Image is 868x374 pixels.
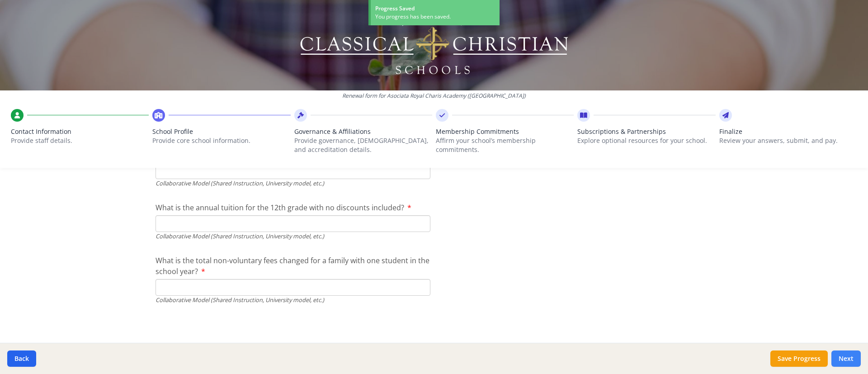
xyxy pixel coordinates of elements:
[152,136,290,145] p: Provide core school information.
[156,179,430,188] div: Collaborative Model (Shared Instruction, University model, etc.)
[577,127,715,136] span: Subscriptions & Partnerships
[156,296,430,304] div: Collaborative Model (Shared Instruction, University model, etc.)
[11,127,149,136] span: Contact Information
[831,350,861,367] button: Next
[299,14,570,77] img: Logo
[294,127,432,136] span: Governance & Affiliations
[156,203,404,213] span: What is the annual tuition for the 12th grade with no discounts included?
[719,127,857,136] span: Finalize
[7,350,36,367] button: Back
[156,256,429,276] span: What is the total non-voluntary fees changed for a family with one student in the school year?
[436,136,574,154] p: Affirm your school’s membership commitments.
[770,350,828,367] button: Save Progress
[375,5,495,13] div: Progress Saved
[152,127,290,136] span: School Profile
[11,136,149,145] p: Provide staff details.
[436,127,574,136] span: Membership Commitments
[375,13,495,21] div: You progress has been saved.
[294,136,432,154] p: Provide governance, [DEMOGRAPHIC_DATA], and accreditation details.
[156,232,430,241] div: Collaborative Model (Shared Instruction, University model, etc.)
[577,136,715,145] p: Explore optional resources for your school.
[719,136,857,145] p: Review your answers, submit, and pay.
